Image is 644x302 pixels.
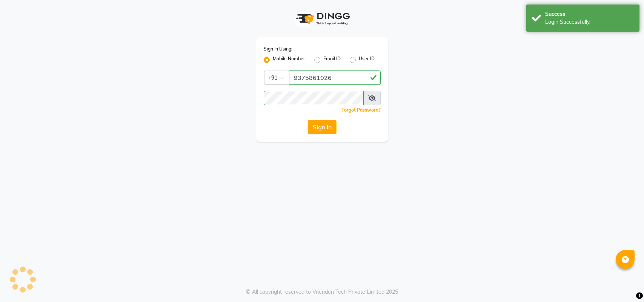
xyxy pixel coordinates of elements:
label: Sign In Using: [264,46,292,52]
label: Mobile Number [273,55,305,64]
input: Username [264,91,364,105]
div: Login Successfully. [545,18,634,26]
a: Forgot Password? [341,107,381,113]
div: Success [545,10,634,18]
iframe: chat widget [612,272,636,294]
img: logo1.svg [292,8,352,30]
button: Sign In [308,120,337,134]
label: User ID [359,55,375,64]
input: Username [289,71,381,85]
label: Email ID [323,55,341,64]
